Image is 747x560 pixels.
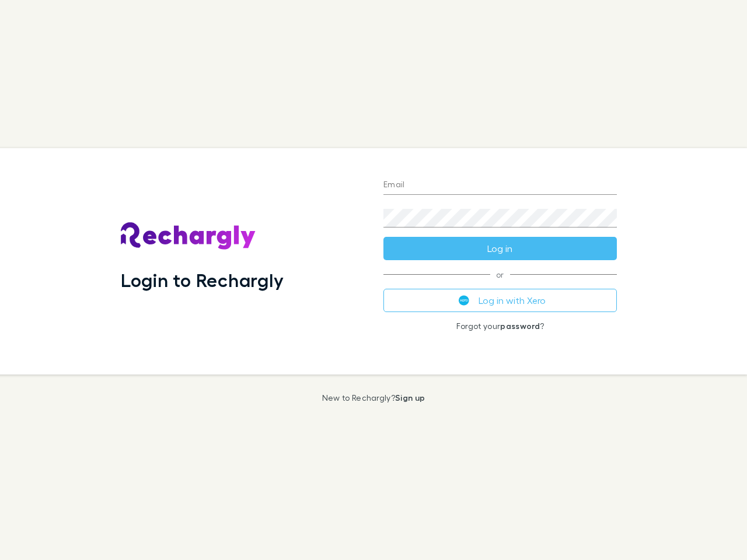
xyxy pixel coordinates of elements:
p: Forgot your ? [383,321,617,331]
button: Log in [383,237,617,260]
img: Rechargly's Logo [121,222,256,250]
a: Sign up [395,393,425,402]
img: Xero's logo [459,295,469,306]
button: Log in with Xero [383,289,617,312]
h1: Login to Rechargly [121,269,284,291]
p: New to Rechargly? [322,393,425,402]
a: password [500,321,540,331]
